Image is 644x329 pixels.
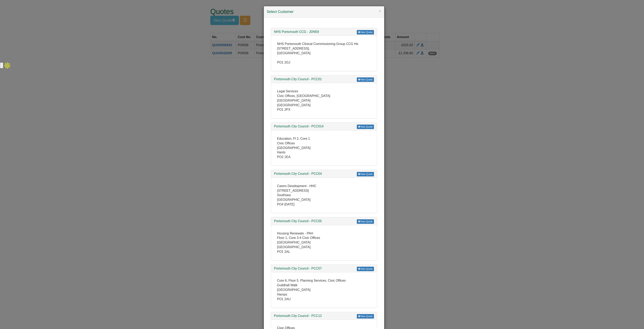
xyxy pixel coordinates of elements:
h3: Portsmouth City Council - PCC07 [274,267,374,270]
span: [GEOGRAPHIC_DATA] [277,51,311,55]
h3: Portsmouth City Council - PCC04 [274,172,374,176]
h3: NHS Portsmouth CCG - JDN59 [274,30,374,34]
span: PO2 1EA [277,155,291,159]
span: Carers Development - HHC [277,184,317,188]
span: PO1 2AU [277,297,291,301]
span: Guildhall Walk [277,283,298,287]
span: PO1 2GJ [277,61,290,64]
button: × [379,9,381,13]
a: New Quote [357,219,374,224]
span: Hants [277,151,286,154]
span: PO1 2PX [277,108,291,111]
h3: Portsmouth City Council - PCC01 [274,77,374,81]
span: Southsea [277,193,291,197]
a: New Quote [357,30,374,34]
span: [GEOGRAPHIC_DATA] [277,241,311,244]
span: Core 6, Floor 5. Planning Services, Civic Offices [277,279,346,282]
span: [STREET_ADDRESS] [277,189,309,192]
span: Civic Offices, [GEOGRAPHIC_DATA] [277,94,330,98]
h3: Portsmouth City Council - PCC12 [274,314,374,318]
h3: Portsmouth City Council - PCC05 [274,219,374,223]
h4: Select Customer [267,9,381,15]
span: [GEOGRAPHIC_DATA] [277,288,311,292]
img: Apollo [3,61,11,70]
a: New Quote [357,77,374,82]
h3: Portsmouth City Council - PCC014 [274,125,374,128]
span: [GEOGRAPHIC_DATA] [277,245,311,249]
span: [STREET_ADDRESS], [277,47,310,50]
span: Hamps [277,293,287,296]
span: Education, Fl 2, Core 1 [277,137,310,140]
span: Legal Services [277,90,298,93]
span: [GEOGRAPHIC_DATA] [277,198,311,201]
span: Civic Offices [277,142,295,145]
a: New Quote [357,314,374,319]
span: Floor 1, Core 3-4 Civic Offices [277,236,320,239]
a: New Quote [357,267,374,271]
a: New Quote [357,125,374,129]
span: [GEOGRAPHIC_DATA] [277,146,311,150]
span: NHS Portsmouth Clinical Commissioning Group CCG He [277,42,358,46]
span: [GEOGRAPHIC_DATA] [277,103,311,107]
a: New Quote [357,172,374,176]
span: PO1 2AL [277,250,290,253]
span: Housing Renewals - PAH [277,232,313,235]
span: PO4 [DATE] [277,203,295,206]
span: [GEOGRAPHIC_DATA] [277,99,311,102]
